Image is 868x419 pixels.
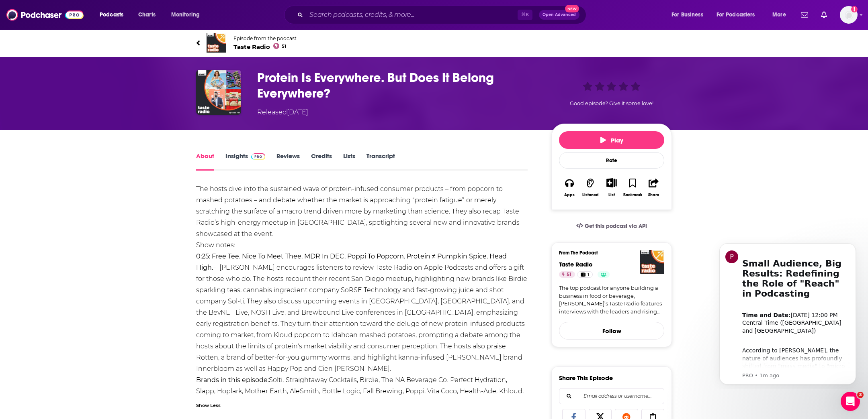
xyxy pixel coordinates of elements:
[233,43,297,51] span: Taste Radio
[539,10,579,20] button: Open AdvancedNew
[207,33,226,53] img: Taste Radio
[138,9,156,20] span: Charts
[564,193,575,197] div: Apps
[311,152,332,171] a: Credits
[643,173,664,202] button: Share
[559,260,593,268] a: Taste Radio
[580,173,601,202] button: Listened
[366,152,395,171] a: Transcript
[196,33,672,53] a: Taste RadioEpisode from the podcastTaste Radio51
[559,322,664,340] button: Follow
[94,8,134,21] button: open menu
[840,6,858,24] button: Show profile menu
[648,193,659,197] div: Share
[251,153,265,160] img: Podchaser Pro
[818,8,830,22] a: Show notifications dropdown
[851,6,858,12] svg: Add a profile image
[233,35,297,41] span: Episode from the podcast
[603,178,620,187] button: Show More Button
[707,236,868,389] iframe: Intercom notifications message
[798,8,811,22] a: Show notifications dropdown
[196,252,507,271] strong: 0:25: Free Tee. Nice To Meet Thee. MDR In DEC. Poppi To Popcorn. Protein ≠ Pumpkin Spice. Head High.
[767,8,796,21] button: open menu
[559,131,664,149] button: Play
[566,388,657,404] input: Email address or username...
[772,9,786,20] span: More
[585,223,647,230] span: Get this podcast via API
[196,376,269,384] strong: Brands in this episode:
[640,250,664,274] img: Taste Radio
[559,173,580,202] button: Apps
[601,173,622,202] div: Show More ButtonList
[559,374,613,382] h3: Share This Episode
[588,271,589,279] span: 1
[840,6,858,24] img: User Profile
[840,6,858,24] span: Logged in as caitlinhogge
[559,250,658,256] h3: From The Podcast
[6,7,84,22] img: Podchaser - Follow, Share and Rate Podcasts
[600,136,623,144] span: Play
[841,392,860,411] iframe: Intercom live chat
[857,392,864,398] span: 3
[542,13,576,17] span: Open Advanced
[565,5,579,12] span: New
[559,284,664,315] a: The top podcast for anyone building a business in food or beverage, [PERSON_NAME]’s Taste Radio f...
[671,9,703,20] span: For Business
[559,152,664,169] div: Rate
[577,271,593,278] a: 1
[570,216,653,236] a: Get this podcast via API
[717,9,755,20] span: For Podcasters
[666,8,713,21] button: open menu
[567,271,572,279] span: 51
[225,152,265,171] a: InsightsPodchaser Pro
[559,388,664,404] div: Search followers
[196,152,214,171] a: About
[622,173,643,202] button: Bookmark
[559,271,575,278] a: 51
[608,192,615,197] div: List
[171,9,200,20] span: Monitoring
[343,152,355,171] a: Lists
[711,8,767,21] button: open menu
[100,9,123,20] span: Podcasts
[196,70,241,115] img: Protein Is Everywhere. But Does It Belong Everywhere?
[582,193,599,197] div: Listened
[166,8,210,21] button: open menu
[623,193,642,197] div: Bookmark
[292,6,594,24] div: Search podcasts, credits, & more...
[257,70,538,101] h1: Protein Is Everywhere. But Does It Belong Everywhere?
[282,45,286,48] span: 51
[276,152,300,171] a: Reviews
[133,8,160,21] a: Charts
[570,100,653,106] span: Good episode? Give it some love!
[306,8,518,21] input: Search podcasts, credits, & more...
[518,10,532,20] span: ⌘ K
[257,108,308,117] div: Released [DATE]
